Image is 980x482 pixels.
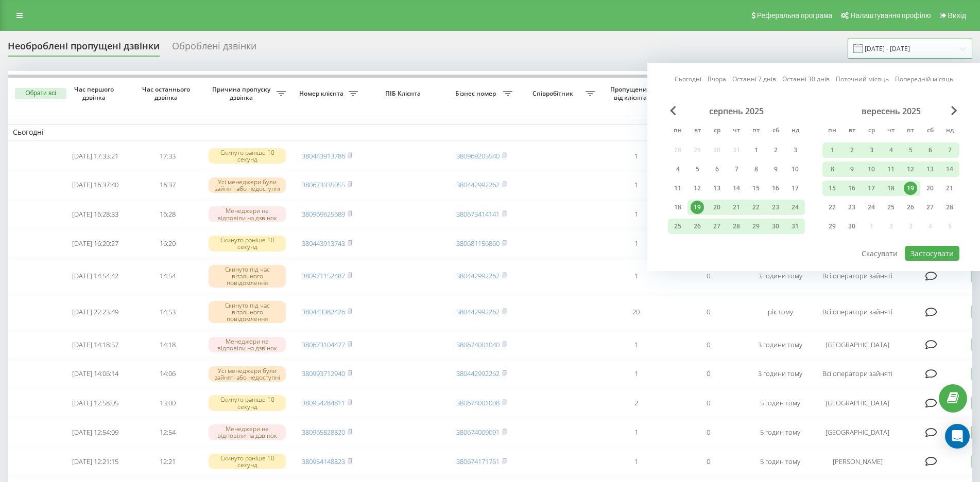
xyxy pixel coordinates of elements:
div: 21 [730,201,743,214]
a: 380954284811 [302,398,345,407]
div: 7 [943,144,956,157]
td: рік тому [744,295,816,329]
div: серпень 2025 [668,106,805,116]
td: 3 години тому [744,331,816,359]
span: Час першого дзвінка [67,85,123,101]
div: 25 [884,201,898,214]
span: Вихід [948,11,966,20]
div: нд 14 вер 2025 р. [940,162,959,177]
td: [GEOGRAPHIC_DATA] [816,331,899,359]
div: чт 11 вер 2025 р. [881,162,901,177]
div: Усі менеджери були зайняті або недоступні [209,366,286,382]
a: Поточний місяць [836,74,889,84]
div: 3 [788,144,802,157]
div: 8 [826,163,839,176]
a: 380443913743 [302,239,345,248]
span: ПІБ Клієнта [372,90,437,98]
div: ср 20 серп 2025 р. [707,200,727,215]
div: пн 18 серп 2025 р. [668,200,687,215]
span: Previous Month [670,106,676,115]
a: 380674171761 [456,457,500,466]
div: Менеджери не відповіли на дзвінок [209,337,286,352]
div: вт 2 вер 2025 р. [842,142,862,158]
div: сб 13 вер 2025 р. [920,162,940,177]
td: [GEOGRAPHIC_DATA] [816,389,899,417]
abbr: вівторок [690,123,705,139]
td: 1 [600,259,672,293]
div: пн 22 вер 2025 р. [822,200,842,215]
a: 380442992262 [456,271,500,280]
div: 17 [865,182,878,195]
div: вт 9 вер 2025 р. [842,162,862,177]
div: чт 25 вер 2025 р. [881,200,901,215]
div: 19 [691,201,704,214]
a: 380954148823 [302,457,345,466]
div: 1 [826,144,839,157]
td: [PERSON_NAME] [816,448,899,475]
span: Номер клієнта [296,90,349,98]
span: Причина пропуску дзвінка [209,85,277,101]
td: Всі оператори зайняті [816,360,899,387]
div: пт 22 серп 2025 р. [746,200,766,215]
abbr: середа [709,123,725,139]
div: 22 [749,201,763,214]
a: 380442992262 [456,369,500,378]
div: 23 [845,201,858,214]
td: Всі оператори зайняті [816,295,899,329]
div: 25 [671,220,684,233]
div: сб 6 вер 2025 р. [920,142,940,158]
div: 18 [671,201,684,214]
div: чт 21 серп 2025 р. [727,200,746,215]
div: ср 6 серп 2025 р. [707,162,727,177]
div: 13 [923,163,937,176]
div: 19 [904,182,917,195]
div: 16 [769,182,782,195]
span: Співробітник [523,90,586,98]
td: 1 [600,331,672,359]
div: Скинуто раніше 10 секунд [209,454,286,469]
a: 380673104477 [302,340,345,349]
div: 26 [691,220,704,233]
span: Next Month [951,106,957,115]
div: вт 16 вер 2025 р. [842,181,862,196]
div: Скинуто під час вітального повідомлення [209,265,286,288]
div: 11 [884,163,898,176]
div: вт 19 серп 2025 р. [687,200,707,215]
td: [DATE] 12:21:15 [59,448,131,475]
div: ср 17 вер 2025 р. [862,181,881,196]
div: 4 [884,144,898,157]
td: 0 [672,448,744,475]
td: 1 [600,201,672,228]
div: чт 7 серп 2025 р. [727,162,746,177]
div: пт 29 серп 2025 р. [746,219,766,234]
td: 3 години тому [744,360,816,387]
div: Open Intercom Messenger [945,424,970,449]
div: чт 28 серп 2025 р. [727,219,746,234]
div: Менеджери не відповіли на дзвінок [209,424,286,440]
span: Налаштування профілю [850,11,931,20]
div: 9 [845,163,858,176]
a: 380442992262 [456,180,500,189]
td: [DATE] 22:23:49 [59,295,131,329]
td: 12:21 [131,448,203,475]
a: 380442992262 [456,307,500,316]
div: 10 [865,163,878,176]
div: 27 [710,220,724,233]
a: 380674001008 [456,398,500,407]
div: нд 21 вер 2025 р. [940,181,959,196]
div: сб 27 вер 2025 р. [920,200,940,215]
td: 14:53 [131,295,203,329]
div: чт 14 серп 2025 р. [727,181,746,196]
td: [DATE] 12:58:05 [59,389,131,417]
div: сб 30 серп 2025 р. [766,219,785,234]
td: 3 години тому [744,259,816,293]
div: 11 [671,182,684,195]
button: Скасувати [856,246,903,261]
div: Оброблені дзвінки [172,41,256,57]
div: вт 12 серп 2025 р. [687,181,707,196]
abbr: п’ятниця [903,123,918,139]
abbr: субота [768,123,783,139]
td: 16:20 [131,230,203,257]
td: 20 [600,295,672,329]
div: ср 24 вер 2025 р. [862,200,881,215]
